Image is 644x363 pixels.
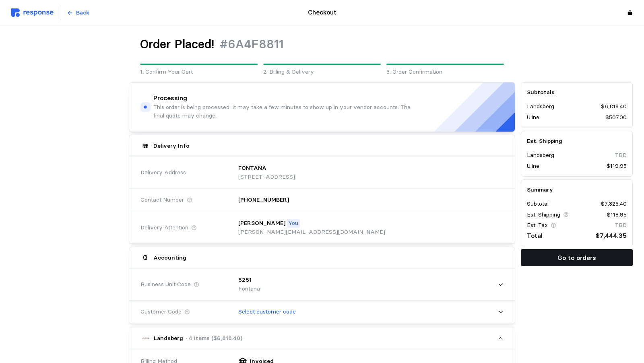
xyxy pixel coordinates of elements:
[76,8,89,17] p: Back
[263,68,381,76] p: 2. Billing & Delivery
[607,162,627,171] p: $119.95
[153,142,190,150] h5: Delivery Info
[238,285,260,293] p: Fontana
[238,173,295,181] p: [STREET_ADDRESS]
[238,307,296,316] p: Select customer code
[238,228,385,237] p: [PERSON_NAME][EMAIL_ADDRESS][DOMAIN_NAME]
[386,68,504,76] p: 3. Order Confirmation
[140,307,182,316] span: Customer Code
[527,113,539,122] p: Uline
[140,280,191,289] span: Business Unit Code
[527,210,560,219] p: Est. Shipping
[615,221,627,230] p: TBD
[11,8,54,17] img: svg%3e
[238,219,285,228] p: [PERSON_NAME]
[557,253,596,263] p: Go to orders
[527,151,554,160] p: Landsberg
[140,223,188,232] span: Delivery Attention
[601,102,627,111] p: $6,818.40
[615,151,627,160] p: TBD
[527,186,627,194] h5: Summary
[140,168,186,177] span: Delivery Address
[140,196,184,204] span: Contact Number
[129,327,515,350] button: Landsberg· 4 Items ($6,818.40)
[607,210,627,219] p: $118.95
[527,221,548,230] p: Est. Tax
[596,231,627,241] p: $7,444.35
[527,200,549,208] p: Subtotal
[186,334,242,343] p: · 4 Items ($6,818.40)
[605,113,627,122] p: $507.00
[153,94,187,103] h4: Processing
[238,164,266,173] p: FONTANA
[153,254,186,262] h5: Accounting
[527,162,539,171] p: Uline
[288,219,298,228] p: You
[140,37,214,52] h1: Order Placed!
[238,276,252,285] p: 5251
[601,200,627,208] p: $7,325.40
[527,88,627,97] h5: Subtotals
[521,249,633,266] button: Go to orders
[527,137,627,145] h5: Est. Shipping
[140,68,258,76] p: 1. Confirm Your Cart
[153,103,413,120] p: This order is being processed. It may take a few minutes to show up in your vendor accounts. The ...
[527,231,543,241] p: Total
[220,37,284,52] h1: #6A4F8811
[154,334,183,343] p: Landsberg
[527,102,554,111] p: Landsberg
[62,5,94,21] button: Back
[238,196,289,204] p: [PHONE_NUMBER]
[308,8,336,17] h4: Checkout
